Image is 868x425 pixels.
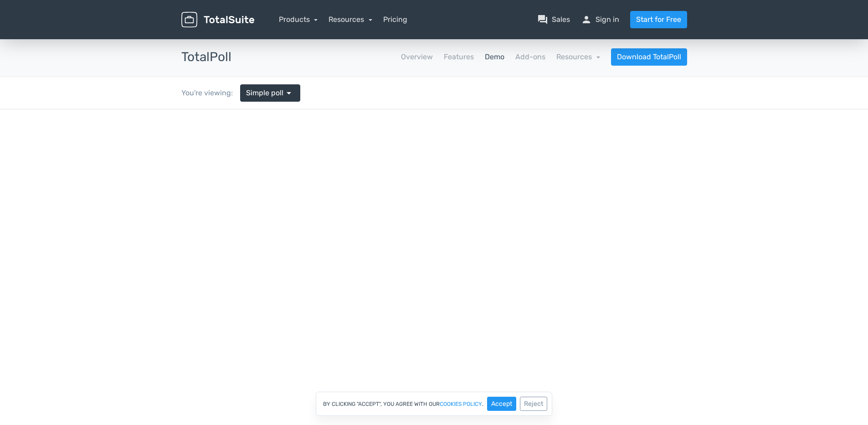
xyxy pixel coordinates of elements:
a: personSign in [581,14,619,25]
a: cookies policy [440,401,482,407]
span: question_answer [537,14,548,25]
a: Pricing [383,14,407,25]
a: Features [444,52,474,62]
a: Resources [556,52,600,61]
a: Start for Free [630,11,687,28]
a: Add-ons [515,52,545,62]
img: TotalSuite for WordPress [181,12,254,28]
a: question_answerSales [537,14,570,25]
a: Demo [485,52,504,62]
span: person [581,14,592,25]
div: By clicking "Accept", you agree with our . [316,392,552,416]
a: Download TotalPoll [611,48,687,66]
a: Simple poll arrow_drop_down [240,84,300,102]
span: Simple poll [246,88,283,98]
button: Accept [487,397,516,411]
a: Products [279,15,318,24]
button: Reject [520,397,547,411]
h3: TotalPoll [181,50,231,64]
a: Overview [401,52,433,62]
div: You're viewing: [181,88,240,98]
span: arrow_drop_down [283,88,294,98]
a: Resources [329,15,372,24]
